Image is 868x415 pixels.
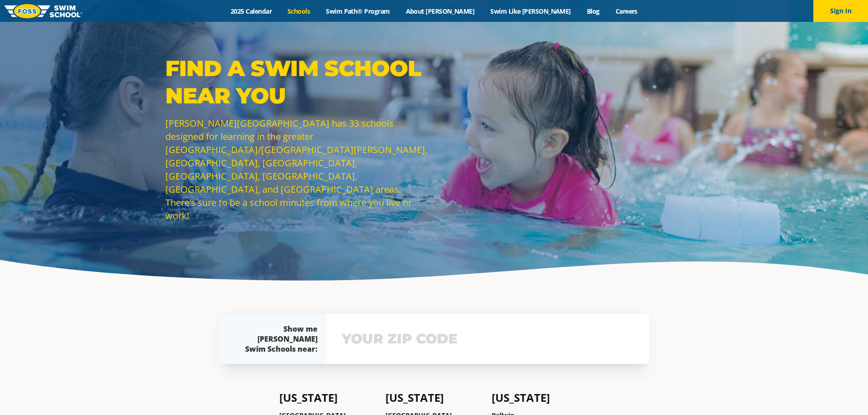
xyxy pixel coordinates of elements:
[385,391,483,404] h4: [US_STATE]
[5,4,82,18] img: FOSS Swim School Logo
[492,391,589,404] h4: [US_STATE]
[279,391,376,404] h4: [US_STATE]
[483,7,579,15] a: Swim Like [PERSON_NAME]
[223,7,280,15] a: 2025 Calendar
[579,7,607,15] a: Blog
[237,324,318,354] div: Show me [PERSON_NAME] Swim Schools near:
[398,7,483,15] a: About [PERSON_NAME]
[318,7,398,15] a: Swim Path® Program
[607,7,645,15] a: Careers
[339,326,637,352] input: YOUR ZIP CODE
[165,55,430,109] p: Find a Swim School Near You
[165,117,430,222] p: [PERSON_NAME][GEOGRAPHIC_DATA] has 33 schools designed for learning in the greater [GEOGRAPHIC_DA...
[280,7,318,15] a: Schools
